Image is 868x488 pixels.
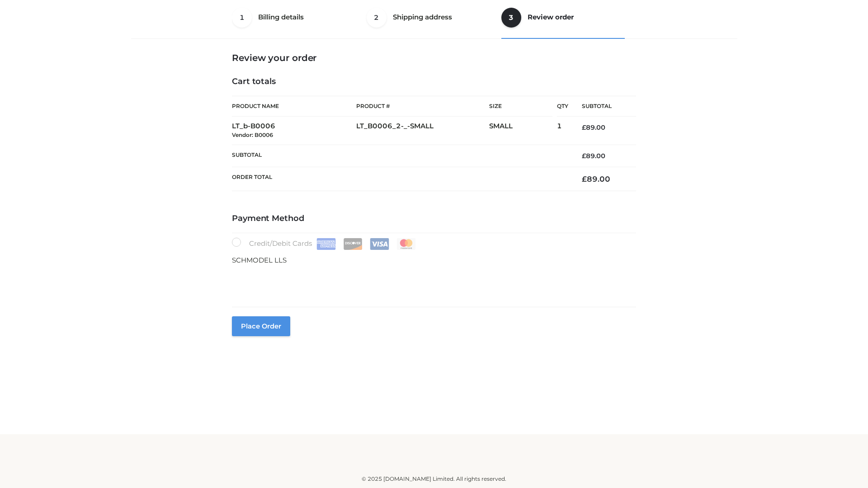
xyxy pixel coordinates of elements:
[489,117,557,145] td: SMALL
[232,131,273,138] small: Vendor: B0006
[582,174,587,183] span: £
[232,254,636,266] p: SCHMODEL LLS
[232,316,290,336] button: Place order
[582,152,605,160] bdi: 89.00
[232,167,568,191] th: Order Total
[232,145,568,167] th: Subtotal
[356,96,489,117] th: Product #
[232,96,356,117] th: Product Name
[232,214,636,224] h4: Payment Method
[489,96,552,117] th: Size
[232,117,356,145] td: LT_b-B0006
[232,52,636,63] h3: Review your order
[582,123,605,131] bdi: 89.00
[557,117,568,145] td: 1
[557,96,568,117] th: Qty
[568,96,636,117] th: Subtotal
[232,77,636,87] h4: Cart totals
[232,238,417,250] label: Credit/Debit Cards
[582,123,586,131] span: £
[396,238,416,250] img: Mastercard
[343,238,363,250] img: Discover
[582,174,610,183] bdi: 89.00
[370,238,389,250] img: Visa
[316,238,336,250] img: Amex
[582,152,586,160] span: £
[356,117,489,145] td: LT_B0006_2-_-SMALL
[230,264,634,297] iframe: Secure payment input frame
[134,474,734,483] div: © 2025 [DOMAIN_NAME] Limited. All rights reserved.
